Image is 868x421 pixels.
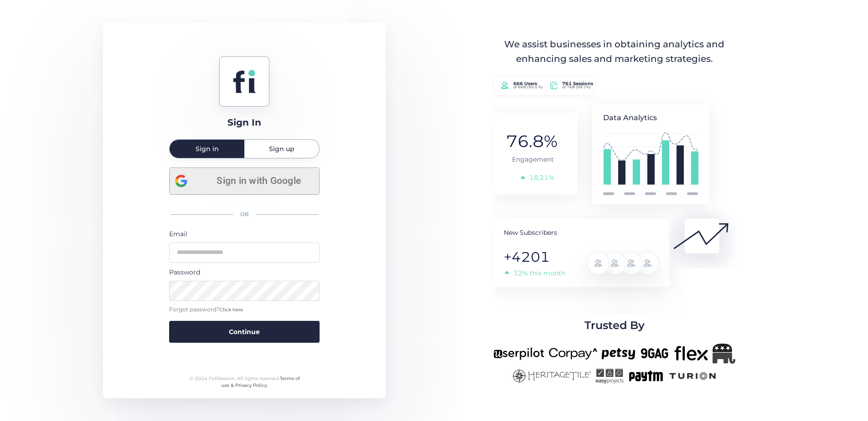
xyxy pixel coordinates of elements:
[169,305,320,314] div: Forgot password?
[513,269,565,277] tspan: 32% this month
[269,146,294,152] span: Sign up
[595,368,624,384] img: easyprojects-new.png
[512,155,554,163] tspan: Engagement
[221,375,300,389] a: Terms of use & Privacy Policy.
[169,267,320,277] div: Password
[674,344,708,364] img: flex-new.png
[640,344,670,364] img: 9gag-new.png
[506,131,558,151] tspan: 76.8%
[529,173,554,182] tspan: 18,21%
[513,81,537,87] tspan: 666 Users
[562,81,594,87] tspan: 761 Sessions
[504,228,557,237] tspan: New Subscribers
[169,205,320,224] div: OR
[584,317,645,334] span: Trusted By
[493,344,544,364] img: userpilot-new.png
[549,344,597,364] img: corpay-new.png
[169,229,320,239] div: Email
[602,344,635,364] img: petsy-new.png
[229,327,260,337] span: Continue
[603,113,657,122] tspan: Data Analytics
[668,368,718,384] img: turion-new.png
[513,85,542,90] tspan: of 668 (90.0 %)
[511,368,591,384] img: heritagetile-new.png
[196,146,219,152] span: Sign in
[186,375,304,389] div: © 2024 FullSession. All rights reserved.
[169,321,320,343] button: Continue
[220,307,243,313] span: Click here
[494,37,735,66] div: We assist businesses in obtaining analytics and enhancing sales and marketing strategies.
[562,85,591,90] tspan: of 768 (99.1%)
[504,249,550,265] tspan: +4201
[628,368,663,384] img: paytm-new.png
[204,173,314,188] span: Sign in with Google
[227,116,261,130] div: Sign In
[713,344,735,364] img: Republicanlogo-bw.png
